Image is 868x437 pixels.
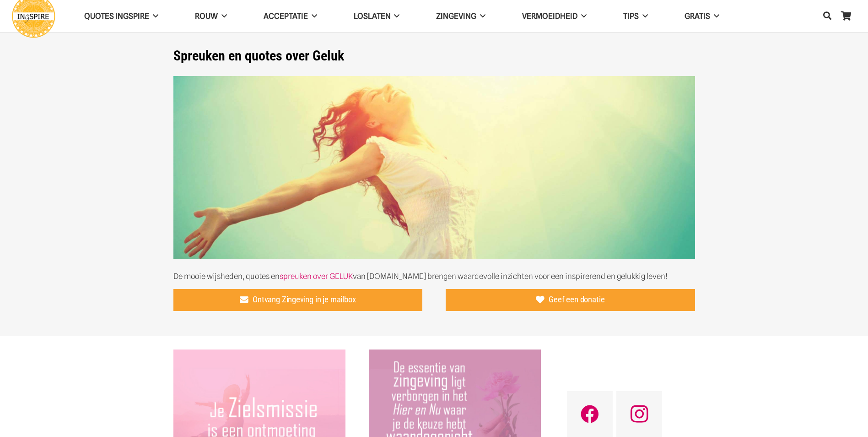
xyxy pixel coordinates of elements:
span: Acceptatie [264,11,308,21]
span: Zingeving [436,11,476,21]
a: AcceptatieAcceptatie Menu [245,5,335,28]
p: De mooie wijsheden, quotes en van [DOMAIN_NAME] brengen waardevolle inzichten voor een inspireren... [173,76,695,283]
a: Je zielsmissie is een ontmoeting met wat jou bevrijdt © [173,350,345,360]
h1: Spreuken en quotes over Geluk [173,48,695,64]
span: Geef een donatie [549,295,604,305]
span: Loslaten [354,11,391,21]
a: VERMOEIDHEIDVERMOEIDHEID Menu [504,5,605,28]
a: ZingevingZingeving Menu [418,5,504,28]
a: Instagram [616,391,662,437]
span: QUOTES INGSPIRE [84,11,149,21]
a: GRATISGRATIS Menu [666,5,738,28]
span: GRATIS Menu [710,12,719,20]
a: QUOTES INGSPIREQUOTES INGSPIRE Menu [66,5,177,28]
span: TIPS [623,11,639,21]
span: TIPS Menu [639,12,648,20]
a: De essentie van zingeving ligt verborgen in het Hier en Nu – citaat van Ingspire [369,350,541,360]
span: Ontvang Zingeving in je mailbox [253,295,356,305]
span: GRATIS [685,11,710,21]
span: Zingeving Menu [476,12,485,20]
a: spreuken over GELUK [280,272,353,281]
a: Ontvang Zingeving in je mailbox [173,289,423,311]
span: ROUW [195,11,218,21]
a: ROUWROUW Menu [177,5,245,28]
span: VERMOEIDHEID Menu [577,12,587,20]
a: LoslatenLoslaten Menu [335,5,418,28]
a: Geef een donatie [446,289,695,311]
a: TIPSTIPS Menu [605,5,666,28]
span: Acceptatie Menu [308,12,317,20]
img: Het geheim van gelukkig leven met de mooiste spreuken over Geluk van ingspire.nl [173,76,695,260]
a: Zoeken [818,5,836,27]
a: Facebook [567,391,613,437]
span: Loslaten Menu [391,12,400,20]
span: QUOTES INGSPIRE Menu [149,12,158,20]
span: VERMOEIDHEID [522,11,577,21]
span: ROUW Menu [218,12,227,20]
